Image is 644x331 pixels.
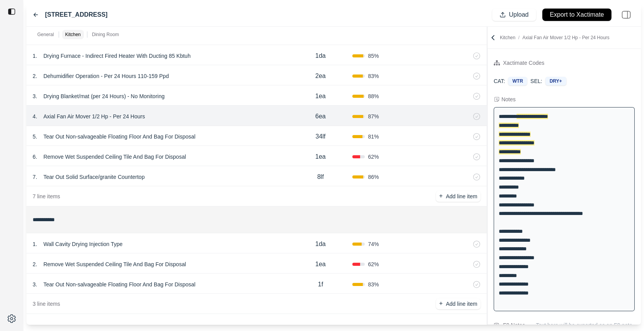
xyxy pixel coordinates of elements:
p: 5 . [33,133,37,140]
p: Drying Furnace - Indirect Fired Heater With Ducting 85 Kbtuh [40,50,194,61]
p: 1da [315,239,326,249]
p: 3 . [33,92,37,100]
p: Tear Out Non-salvageable Floating Floor And Bag For Disposal [40,131,198,142]
img: comment [494,323,499,328]
div: Notes [501,95,516,103]
div: F9 Notes [503,321,525,330]
span: 86 % [368,173,379,181]
p: 8lf [317,172,324,182]
p: CAT: [494,77,505,85]
p: Upload [509,10,529,19]
div: WTR [508,77,527,85]
span: Axial Fan Air Mover 1/2 Hp - Per 24 Hours [522,35,609,40]
p: 2 . [33,72,37,80]
span: 88 % [368,92,379,100]
img: right-panel.svg [618,6,635,23]
p: Remove Wet Suspended Ceiling Tile And Bag For Disposal [40,151,189,162]
p: 1 . [33,240,37,248]
span: 83 % [368,281,379,288]
p: Drying Blanket/mat (per 24 Hours) - No Monitoring [40,91,168,102]
p: Export to Xactimate [550,10,604,19]
p: Tear Out Solid Surface/granite Countertop [40,172,148,182]
p: 1ea [315,260,326,269]
p: General [37,31,54,38]
img: toggle sidebar [8,8,16,16]
p: SEL: [530,77,542,85]
button: Export to Xactimate [542,9,611,21]
p: Add line item [446,300,477,308]
p: Axial Fan Air Mover 1/2 Hp - Per 24 Hours [40,111,148,122]
p: Text here will be exported as an F9 note. [536,321,635,329]
p: 7 . [33,173,37,181]
p: 4 . [33,113,37,120]
span: 85 % [368,52,379,60]
p: Tear Out Non-salvageable Floating Floor And Bag For Disposal [40,279,198,290]
span: 62 % [368,260,379,268]
span: 81 % [368,133,379,140]
p: + [439,192,442,201]
p: Remove Wet Suspended Ceiling Tile And Bag For Disposal [40,259,189,270]
div: DRY+ [545,77,566,85]
p: 3 . [33,281,37,288]
p: 1 . [33,52,37,60]
p: 6 . [33,153,37,161]
button: +Add line item [436,191,480,202]
button: +Add line item [436,298,480,309]
p: 6ea [315,112,326,121]
p: Add line item [446,192,477,200]
p: Dehumidifier Operation - Per 24 Hours 110-159 Ppd [40,71,172,81]
p: 1ea [315,152,326,161]
p: Kitchen [500,35,609,41]
p: Wall Cavity Drying Injection Type [40,239,126,250]
p: Kitchen [65,31,81,38]
p: 1f [318,280,323,289]
label: [STREET_ADDRESS] [45,10,108,19]
p: 2 . [33,260,37,268]
span: 74 % [368,240,379,248]
button: Upload [492,9,536,21]
p: 2ea [315,71,326,81]
span: / [515,35,522,40]
p: 7 line items [33,192,60,200]
span: 62 % [368,153,379,161]
span: 87 % [368,113,379,120]
p: 34lf [315,132,325,141]
p: + [439,299,442,308]
p: 1ea [315,92,326,101]
p: 1da [315,51,326,61]
div: Xactimate Codes [503,58,545,68]
span: 83 % [368,72,379,80]
p: 3 line items [33,300,60,308]
p: Dining Room [92,31,119,38]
